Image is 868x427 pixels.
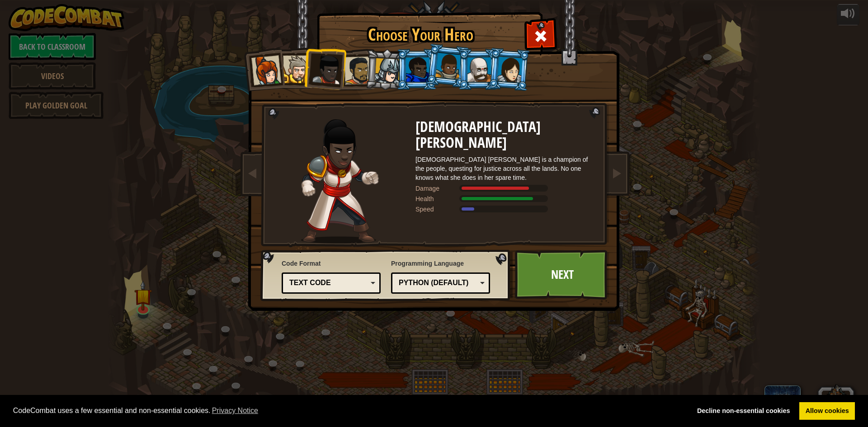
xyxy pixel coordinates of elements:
li: Gordon the Stalwart [396,49,437,90]
a: deny cookies [691,402,796,420]
li: Okar Stompfoot [458,49,499,90]
div: Health [415,194,461,203]
li: Lady Ida Justheart [302,46,347,90]
span: CodeCombat uses a few essential and non-essential cookies. [13,404,684,418]
li: Captain Anya Weston [241,47,285,91]
div: Python (Default) [399,278,477,288]
li: Hattori Hanzō [365,48,408,91]
a: allow cookies [799,402,855,420]
div: Text code [289,278,368,288]
h2: [DEMOGRAPHIC_DATA] [PERSON_NAME] [415,119,596,150]
div: Damage [415,184,461,193]
div: Gains 140% of listed Warrior armor health. [415,194,596,203]
div: [DEMOGRAPHIC_DATA] [PERSON_NAME] is a champion of the people, questing for justice across all the... [415,155,596,182]
span: Programming Language [391,259,490,268]
li: Illia Shieldsmith [487,47,531,91]
img: champion-pose.png [301,119,379,244]
li: Sir Tharin Thunderfist [274,47,314,89]
a: Next [515,250,609,300]
img: language-selector-background.png [260,250,513,301]
div: Speed [415,205,461,214]
li: Arryn Stonewall [425,43,470,89]
div: Moves at 6 meters per second. [415,205,596,214]
a: learn more about cookies [211,404,260,418]
span: Code Format [282,259,381,268]
div: Deals 120% of listed Warrior weapon damage. [415,184,596,193]
li: Alejandro the Duelist [335,48,376,90]
h1: Choose Your Hero [319,25,522,44]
